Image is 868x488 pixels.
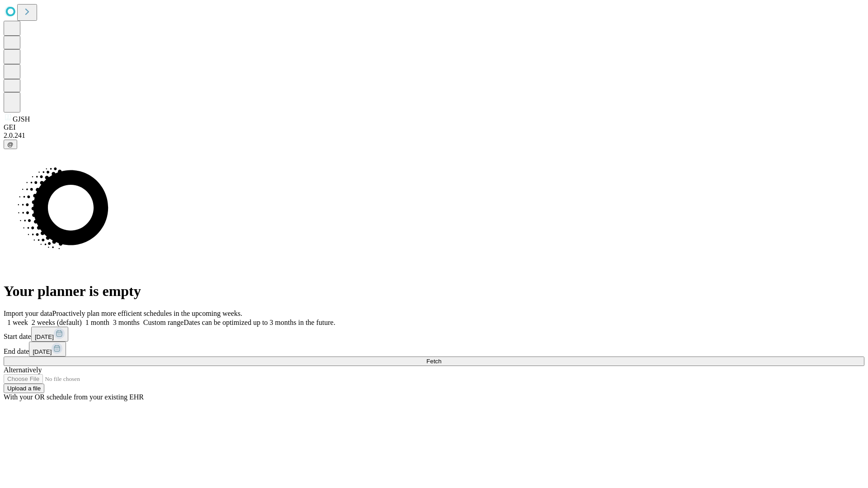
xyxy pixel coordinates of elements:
span: With your OR schedule from your existing EHR [4,393,144,401]
div: Start date [4,327,864,342]
span: Custom range [143,319,184,326]
button: [DATE] [29,342,66,357]
span: @ [7,141,14,148]
span: [DATE] [33,348,52,355]
span: 1 week [7,319,28,326]
span: Import your data [4,310,52,317]
span: Dates can be optimized up to 3 months in the future. [184,319,335,326]
span: 1 month [85,319,109,326]
button: [DATE] [31,327,68,342]
span: Alternatively [4,366,42,374]
h1: Your planner is empty [4,283,864,300]
button: Upload a file [4,384,44,393]
button: @ [4,140,17,149]
div: GEI [4,123,864,131]
span: Fetch [426,358,441,365]
span: 2 weeks (default) [32,319,82,326]
span: 3 months [113,319,140,326]
div: 2.0.241 [4,131,864,140]
span: GJSH [13,115,30,123]
span: [DATE] [35,333,54,340]
button: Fetch [4,357,864,366]
span: Proactively plan more efficient schedules in the upcoming weeks. [52,310,242,317]
div: End date [4,342,864,357]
